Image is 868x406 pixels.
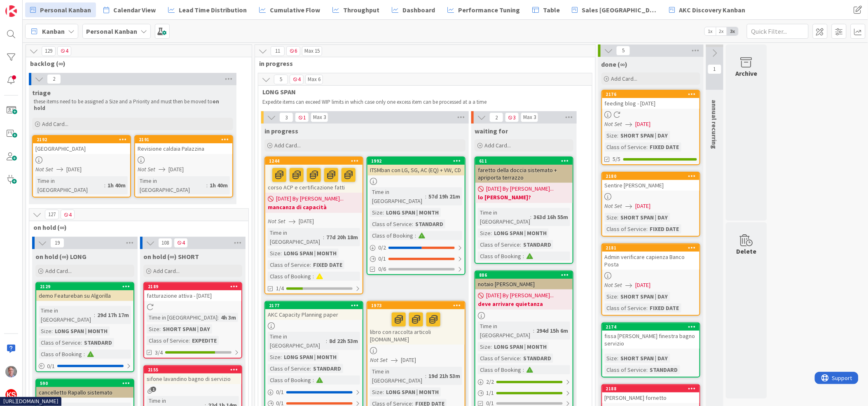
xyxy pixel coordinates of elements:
[426,192,462,201] div: 57d 19h 21m
[636,281,651,289] span: [DATE]
[478,342,491,351] div: Size
[505,112,519,122] span: 3
[605,131,618,140] div: Size
[282,249,339,258] div: LONG SPAN | MONTH
[491,229,492,238] span: :
[478,300,570,308] b: deve arrivare quietanza
[35,176,104,194] div: Time in [GEOGRAPHIC_DATA]
[367,302,465,345] div: 1973libro con raccolta articoli [DOMAIN_NAME]
[155,348,163,357] span: 3/4
[105,181,128,190] div: 1h 40m
[269,158,363,164] div: 1244
[413,219,445,229] div: STANDARD
[42,120,68,128] span: Add Card...
[523,252,524,261] span: :
[475,165,573,183] div: faretto della doccia sistemato + apriporta terrazzo
[370,219,412,229] div: Class of Service
[370,208,383,217] div: Size
[40,380,133,386] div: 590
[5,5,17,17] img: Visit kanbanzone.com
[135,136,232,143] div: 2191
[475,157,573,165] div: 611
[168,165,184,174] span: [DATE]
[606,91,700,97] div: 2176
[475,156,573,264] a: 611faretto della doccia sistemato + apriporta terrazzo[DATE] By [PERSON_NAME]...lo [PERSON_NAME]?...
[475,157,573,183] div: 611faretto della doccia sistemato + apriporta terrazzo
[426,371,462,380] div: 19d 21h 53m
[711,100,719,149] span: annual recurring
[265,157,363,193] div: 1244corso ACP e certificazione fatti
[489,112,503,122] span: 2
[647,303,648,313] span: :
[486,378,494,386] span: 2 / 2
[35,282,134,372] a: 2129demo Featureban su AlgorillaTime in [GEOGRAPHIC_DATA]:29d 17h 17mSize:LONG SPAN | MONTHClass ...
[276,388,284,397] span: 0 / 1
[521,240,553,249] div: STANDARD
[179,5,247,15] span: Lead Time Distribution
[530,212,531,222] span: :
[206,181,208,190] span: :
[36,290,133,301] div: demo Featureban su Algorilla
[636,120,651,128] span: [DATE]
[479,158,573,164] div: 611
[327,336,360,345] div: 8d 22h 53m
[34,98,232,112] p: these items need to be assigned a Size and a Priority and must then be moved to
[601,243,700,316] a: 2181Admin verificare capienza Banco PostaNot Set[DATE]Size:SHORT SPAN | DAYClass of Service:FIXED...
[279,112,293,122] span: 3
[66,165,82,174] span: [DATE]
[523,365,524,374] span: :
[39,338,81,347] div: Class of Service
[412,219,413,229] span: :
[36,380,133,398] div: 590cancelletto Rapallo sistemato
[415,231,416,240] span: :
[605,120,622,128] i: Not Set
[311,364,343,373] div: STANDARD
[144,366,241,384] div: 2155sifone lavandino bagno di servizio
[135,143,232,154] div: Revisione caldaia Palazzina
[189,336,190,345] span: :
[36,387,133,398] div: cancelletto Rapallo sistemato
[636,202,651,210] span: [DATE]
[147,324,159,334] div: Size
[605,303,647,313] div: Class of Service
[602,323,700,349] div: 2174fissa [PERSON_NAME] finestra bagno servizio
[153,267,180,275] span: Add Card...
[492,229,549,238] div: LONG SPAN | MONTH
[84,350,85,359] span: :
[378,265,386,273] span: 0/6
[605,281,622,289] i: Not Set
[265,157,363,165] div: 1244
[268,217,285,225] i: Not Set
[475,279,573,289] div: notaio [PERSON_NAME]
[310,364,311,373] span: :
[323,233,324,242] span: :
[313,272,314,281] span: :
[527,2,565,17] a: Table
[268,376,313,385] div: Class of Booking
[486,389,494,397] span: 1 / 1
[602,244,700,270] div: 2181Admin verificare capienza Banco Posta
[486,184,554,193] span: [DATE] By [PERSON_NAME]...
[736,68,758,78] div: Archive
[40,5,91,15] span: Personal Kanban
[32,135,131,198] a: 2192[GEOGRAPHIC_DATA]Not Set[DATE]Time in [GEOGRAPHIC_DATA]:1h 40m
[159,324,161,334] span: :
[367,157,465,165] div: 1992
[605,365,647,374] div: Class of Service
[113,5,156,15] span: Calendar View
[40,284,133,289] div: 2129
[384,208,441,217] div: LONG SPAN | MONTH
[36,380,133,387] div: 590
[254,2,325,17] a: Cumulative Flow
[605,142,647,152] div: Class of Service
[378,243,386,252] span: 0 / 2
[328,2,384,17] a: Throughput
[42,26,65,36] span: Kanban
[370,231,415,240] div: Class of Booking
[5,366,17,378] img: MR
[367,254,465,264] div: 0/1
[265,309,363,320] div: AKC Capacity Planning paper
[81,338,82,347] span: :
[478,252,523,261] div: Class of Booking
[265,387,363,397] div: 0/1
